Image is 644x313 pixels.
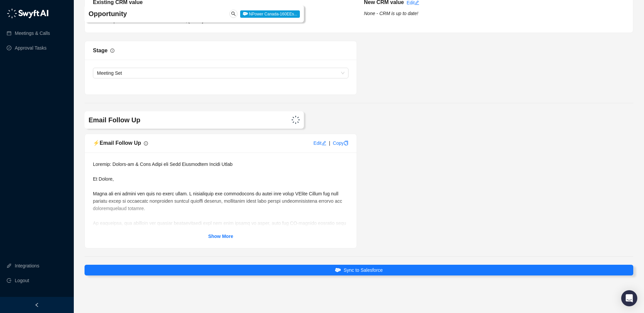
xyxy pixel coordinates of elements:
a: Copy [333,140,348,146]
div: Stage [93,46,108,55]
span: edit [322,141,326,145]
span: NPower Canada-160EEs... [240,10,300,18]
span: Logout [15,274,29,287]
span: Meeting Set [97,68,344,78]
div: | [329,139,330,147]
span: - Cal to send a follow-up email with a summary and pricing details. - Follow-up scheduled for lat... [93,11,233,23]
i: None - CRM is up to date! [364,11,418,16]
a: NPower Canada-160EEs... [240,11,300,16]
span: copy [344,141,348,145]
a: Integrations [15,259,39,272]
button: Sync to Salesforce [85,265,633,275]
span: logout [7,278,11,283]
span: edit [415,0,419,5]
a: Meetings & Calls [15,26,50,40]
span: Sync to Salesforce [343,266,383,274]
h5: ⚡️ Email Follow Up [93,139,141,147]
h4: Email Follow Up [89,115,210,125]
span: info-circle [144,141,148,145]
h4: Opportunity [89,9,210,18]
img: Swyft Logo [291,116,300,124]
span: search [231,11,236,16]
div: Open Intercom Messenger [621,290,637,306]
strong: Show More [208,234,233,239]
img: logo-05li4sbe.png [7,8,49,18]
a: Edit [314,140,326,146]
span: info-circle [110,49,114,53]
a: Approval Tasks [15,41,47,55]
span: left [35,303,39,307]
